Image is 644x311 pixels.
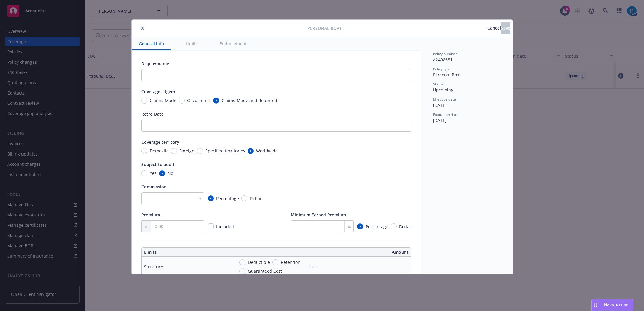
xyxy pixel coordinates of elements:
[591,299,633,311] button: Nova Assist
[132,37,171,50] button: General info
[187,97,211,104] span: Occurrence
[291,212,346,218] span: Minimum Earned Premium
[222,97,277,104] span: Claims-Made and Reported
[248,148,254,154] input: Worldwide
[150,170,157,176] span: Yes
[433,57,453,63] span: A2498681
[248,259,270,265] span: Deductible
[150,97,176,104] span: Claims-Made
[433,102,447,108] span: [DATE]
[433,82,444,87] span: Status
[239,268,245,274] input: Guaranteed Cost
[144,264,163,270] div: Structure
[501,25,510,31] span: Save
[487,22,501,34] button: Cancel
[141,184,167,190] span: Commission
[212,37,256,50] button: Endorsements
[171,148,177,154] input: Foreign
[141,212,160,218] span: Premium
[433,66,451,72] span: Policy type
[151,221,203,232] input: 0.00
[198,195,201,202] span: %
[433,117,447,123] span: [DATE]
[347,223,351,230] span: %
[250,195,262,202] span: Dollar
[501,22,510,34] button: Save
[433,112,458,117] span: Expiration date
[141,111,164,117] span: Retro Date
[433,72,461,78] span: Personal Boat
[197,148,203,154] input: Specified territories
[357,223,363,229] input: Percentage
[433,87,453,93] span: Upcoming
[141,98,147,104] input: Claims-Made
[248,268,282,274] span: Guaranteed Cost
[139,24,146,32] button: close
[279,248,411,257] th: Amount
[141,162,175,167] span: Subject to audit
[307,25,342,31] span: Personal Boat
[205,148,245,154] span: Specified territories
[604,302,628,307] span: Nova Assist
[142,248,249,257] th: Limits
[433,51,457,56] span: Policy number
[141,139,179,145] span: Coverage territory
[433,97,456,102] span: Effective date
[213,98,219,104] input: Claims-Made and Reported
[216,224,234,229] span: Included
[159,170,165,176] input: No
[179,148,194,154] span: Foreign
[366,223,388,230] span: Percentage
[239,259,245,265] input: Deductible
[141,89,175,95] span: Coverage trigger
[487,25,501,31] span: Cancel
[168,170,173,176] span: No
[179,98,185,104] input: Occurrence
[241,195,247,201] input: Dollar
[281,259,300,265] span: Retention
[216,195,239,202] span: Percentage
[178,37,205,50] button: Limits
[399,223,411,230] span: Dollar
[141,148,147,154] input: Domestic
[141,61,169,66] span: Display name
[208,195,214,201] input: Percentage
[592,299,599,311] div: Drag to move
[141,170,147,176] input: Yes
[256,148,278,154] span: Worldwide
[272,259,278,265] input: Retention
[391,223,397,229] input: Dollar
[150,148,168,154] span: Domestic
